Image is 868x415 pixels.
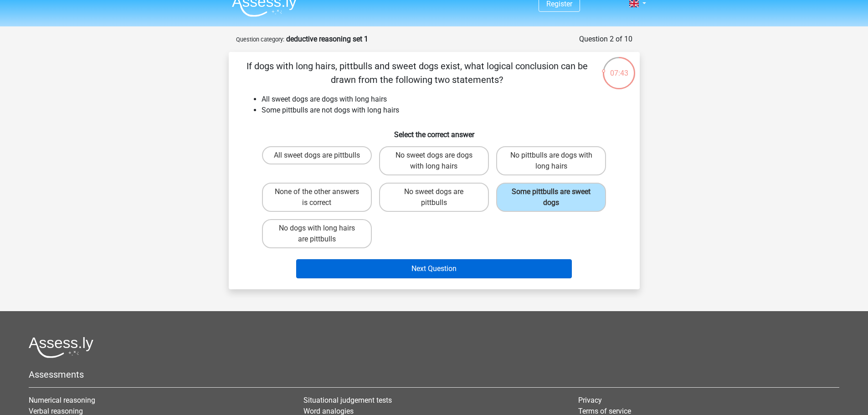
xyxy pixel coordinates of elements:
[286,35,368,43] strong: deductive reasoning set 1
[496,146,606,175] label: No pittbulls are dogs with long hairs
[243,59,591,87] p: If dogs with long hairs, pittbulls and sweet dogs exist, what logical conclusion can be drawn fro...
[579,34,632,45] div: Question 2 of 10
[296,259,572,278] button: Next Question
[262,105,625,116] li: Some pittbulls are not dogs with long hairs
[578,396,602,405] a: Privacy
[262,94,625,105] li: All sweet dogs are dogs with long hairs
[236,36,284,43] small: Question category:
[29,396,95,405] a: Numerical reasoning
[262,146,372,164] label: All sweet dogs are pittbulls
[29,337,93,358] img: Assessly logo
[379,183,489,212] label: No sweet dogs are pittbulls
[303,396,392,405] a: Situational judgement tests
[29,369,839,380] h5: Assessments
[496,183,606,212] label: Some pittbulls are sweet dogs
[262,183,372,212] label: None of the other answers is correct
[602,56,636,79] div: 07:43
[262,219,372,248] label: No dogs with long hairs are pittbulls
[243,123,625,139] h6: Select the correct answer
[379,146,489,175] label: No sweet dogs are dogs with long hairs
